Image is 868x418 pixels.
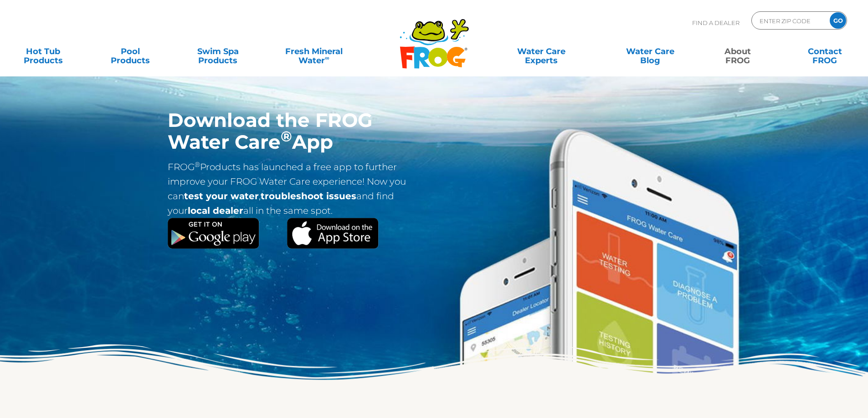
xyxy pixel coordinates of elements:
strong: troubleshoot issues [261,191,356,201]
a: AboutFROG [704,42,771,60]
a: PoolProducts [97,42,164,60]
img: Google Play [168,218,259,249]
input: Zip Code Form [759,14,820,27]
input: GO [830,12,846,29]
strong: local dealer [188,205,243,216]
a: ContactFROG [791,42,859,60]
a: Fresh MineralWater∞ [271,42,356,60]
a: Water CareExperts [486,42,596,60]
a: Water CareBlog [616,42,684,60]
a: Swim SpaProducts [184,42,252,60]
sup: ® [195,160,200,169]
p: Find A Dealer [692,11,740,34]
h1: Download the FROG Water Care App [168,109,406,153]
p: FROG Products has launched a free app to further improve your FROG Water Care experience! Now you... [168,160,406,218]
img: Apple App Store [287,218,379,249]
sup: ∞ [325,54,329,61]
a: Hot TubProducts [9,42,77,60]
sup: ® [281,128,292,145]
strong: test your water [184,191,259,201]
